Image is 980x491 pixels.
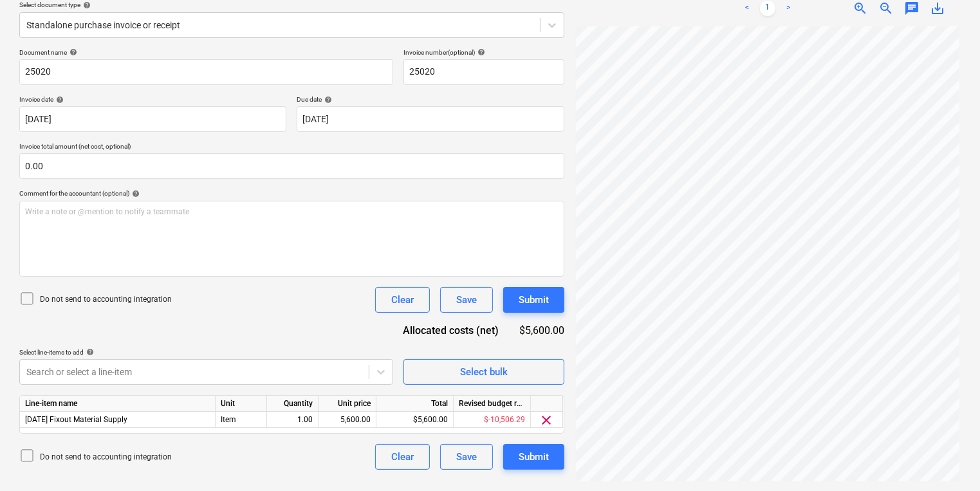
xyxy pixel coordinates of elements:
div: Quantity [267,396,319,412]
span: chat [904,1,920,16]
input: Invoice total amount (net cost, optional) [19,153,564,179]
div: Invoice date [19,95,286,104]
p: Invoice total amount (net cost, optional) [19,142,564,153]
div: Invoice number (optional) [403,48,564,57]
button: Clear [375,444,430,470]
span: help [53,96,64,104]
div: Item [216,412,267,428]
button: Save [440,287,493,313]
div: Select document type [19,1,564,9]
span: help [475,48,485,56]
input: Invoice date not specified [19,106,286,132]
div: Comment for the accountant (optional) [19,189,564,198]
div: $-10,506.29 [454,412,531,428]
button: Submit [503,444,564,470]
div: Save [456,449,477,465]
button: Select bulk [403,359,564,385]
a: Previous page [739,1,755,16]
span: 3.5.18 Fixout Material Supply [25,415,127,424]
p: Do not send to accounting integration [40,294,172,305]
div: Unit price [319,396,376,412]
div: Unit [216,396,267,412]
input: Document name [19,59,393,85]
div: 5,600.00 [324,412,371,428]
span: help [322,96,332,104]
div: Submit [519,449,549,465]
div: Line-item name [20,396,216,412]
div: $5,600.00 [376,412,454,428]
span: zoom_out [878,1,894,16]
span: save_alt [930,1,945,16]
div: Allocated costs (net) [393,323,519,338]
span: help [84,348,94,356]
div: Clear [391,449,414,465]
input: Due date not specified [297,106,564,132]
div: Document name [19,48,393,57]
div: Select line-items to add [19,348,393,357]
div: 1.00 [272,412,313,428]
div: Save [456,292,477,308]
div: Revised budget remaining [454,396,531,412]
div: Clear [391,292,414,308]
input: Invoice number [403,59,564,85]
p: Do not send to accounting integration [40,452,172,463]
div: Submit [519,292,549,308]
span: help [67,48,77,56]
span: zoom_in [853,1,868,16]
a: Next page [781,1,796,16]
span: help [129,190,140,198]
div: Select bulk [460,364,508,380]
span: clear [539,412,555,428]
button: Save [440,444,493,470]
button: Submit [503,287,564,313]
div: Total [376,396,454,412]
iframe: Chat Widget [916,429,980,491]
span: help [80,1,91,9]
div: Due date [297,95,564,104]
div: $5,600.00 [519,323,564,338]
a: Page 1 is your current page [760,1,775,16]
button: Clear [375,287,430,313]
